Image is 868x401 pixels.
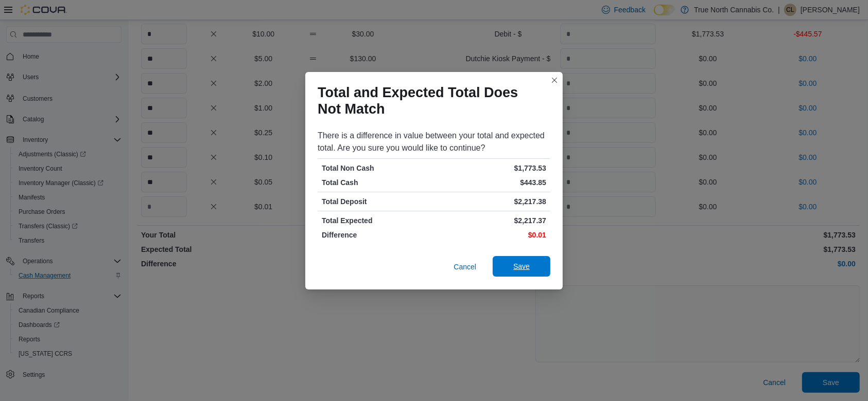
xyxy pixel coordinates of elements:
span: Save [513,261,530,271]
p: $1,773.53 [436,163,546,173]
p: Total Deposit [322,196,432,207]
p: Total Non Cash [322,163,432,173]
p: $2,217.38 [436,196,546,207]
p: $443.85 [436,177,546,188]
button: Closes this modal window [548,74,561,86]
div: There is a difference in value between your total and expected total. Are you sure you would like... [318,130,550,154]
button: Cancel [449,257,480,277]
p: Difference [322,230,432,240]
p: $2,217.37 [436,215,546,226]
p: Total Cash [322,177,432,188]
p: Total Expected [322,215,432,226]
button: Save [493,256,550,277]
span: Cancel [454,262,476,272]
h1: Total and Expected Total Does Not Match [318,84,542,117]
p: $0.01 [436,230,546,240]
